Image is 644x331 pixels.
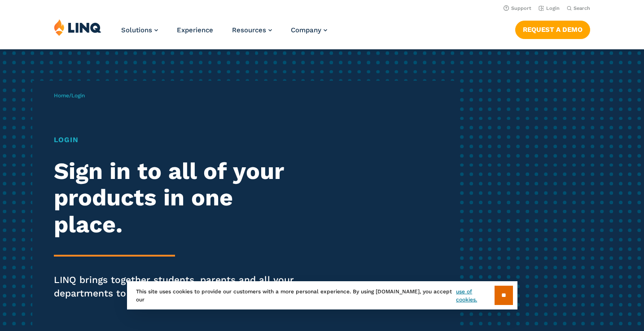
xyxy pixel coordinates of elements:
[54,19,101,36] img: LINQ | K‑12 Software
[456,287,494,304] a: use of cookies.
[232,26,266,34] span: Resources
[54,158,302,238] h2: Sign in to all of your products in one place.
[515,21,590,39] a: Request a Demo
[567,5,590,12] button: Open Search Bar
[127,281,517,309] div: This site uses cookies to provide our customers with a more personal experience. By using [DOMAIN...
[121,26,152,34] span: Solutions
[574,5,590,11] span: Search
[515,19,590,39] nav: Button Navigation
[54,274,302,301] p: LINQ brings together students, parents and all your departments to improve efficiency and transpa...
[539,5,560,11] a: Login
[121,19,327,48] nav: Primary Navigation
[504,5,531,11] a: Support
[291,26,327,34] a: Company
[54,92,69,99] a: Home
[232,26,272,34] a: Resources
[54,92,85,99] span: /
[71,92,85,99] span: Login
[291,26,321,34] span: Company
[54,135,302,145] h1: Login
[121,26,158,34] a: Solutions
[177,26,213,34] a: Experience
